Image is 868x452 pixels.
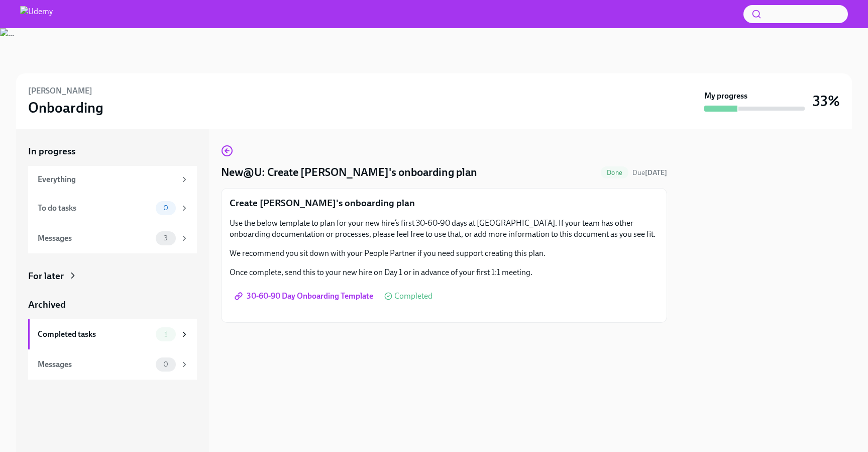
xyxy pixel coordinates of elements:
p: We recommend you sit down with your People Partner if you need support creating this plan. [230,248,659,259]
h4: New@U: Create [PERSON_NAME]'s onboarding plan [221,165,477,180]
span: 3 [158,234,174,242]
div: Messages [38,359,152,370]
a: In progress [28,145,197,158]
a: Completed tasks1 [28,319,197,349]
p: Once complete, send this to your new hire on Day 1 or in advance of your first 1:1 meeting. [230,267,659,278]
span: September 19th, 2025 10:00 [632,168,667,177]
a: Messages3 [28,223,197,253]
span: 0 [157,360,174,368]
span: 30-60-90 Day Onboarding Template [237,291,373,301]
div: To do tasks [38,203,152,214]
strong: My progress [704,91,747,102]
span: Completed [394,292,432,300]
a: For later [28,269,197,283]
div: Everything [38,174,176,185]
a: Archived [28,298,197,311]
a: Messages0 [28,349,197,380]
a: To do tasks0 [28,193,197,223]
h3: 33% [813,92,840,110]
strong: [DATE] [645,168,667,177]
a: 30-60-90 Day Onboarding Template [230,286,380,306]
img: Udemy [20,6,53,22]
a: Everything [28,166,197,193]
div: For later [28,269,64,283]
span: Done [601,169,628,176]
span: Due [632,168,667,177]
span: 1 [158,330,173,338]
span: 0 [157,204,174,212]
h6: [PERSON_NAME] [28,85,92,97]
div: Messages [38,233,152,244]
div: Completed tasks [38,329,152,340]
p: Create [PERSON_NAME]'s onboarding plan [230,197,659,210]
p: Use the below template to plan for your new hire’s first 30-60-90 days at [GEOGRAPHIC_DATA]. If y... [230,218,659,240]
h3: Onboarding [28,99,103,117]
